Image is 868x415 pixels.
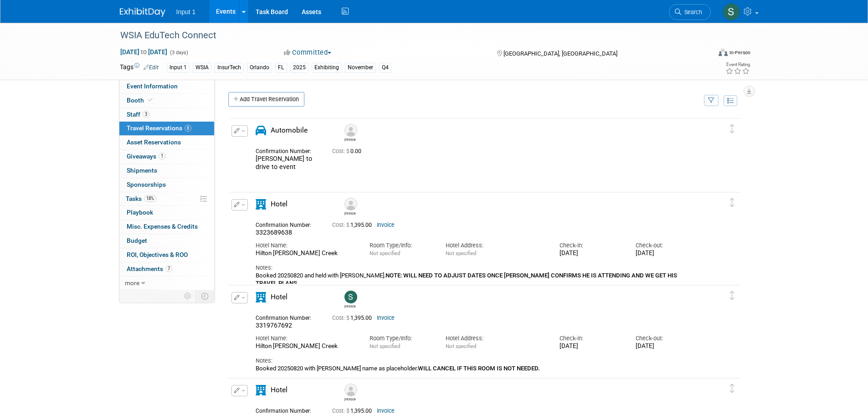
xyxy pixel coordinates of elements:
img: Jim Nowak [344,384,357,396]
div: Paul Greenhalgh [342,124,358,142]
span: [DATE] [DATE] [120,48,168,56]
i: Filter by Traveler [708,98,714,104]
span: Not specified [370,250,400,256]
a: more [119,277,214,290]
div: Chris Farfaras [342,198,358,215]
a: Invoice [377,222,395,228]
div: Input 1 [167,63,190,72]
span: 1 [159,153,165,159]
a: Staff3 [119,108,214,122]
span: Not specified [446,250,476,256]
div: Exhibiting [312,63,342,72]
span: Giveaways [127,153,165,160]
div: [DATE] [560,343,622,350]
img: Susan Stout [344,291,357,303]
a: Booth [119,94,214,108]
span: Cost: $ [332,408,350,414]
td: Personalize Event Tab Strip [180,290,196,302]
div: Notes: [256,357,699,365]
div: Check-in: [560,241,622,250]
div: November [345,63,376,72]
span: Cost: $ [332,315,350,321]
img: Paul Greenhalgh [344,124,357,137]
div: Booked 20250820 and held with [PERSON_NAME]. [256,272,699,287]
a: Misc. Expenses & Credits [119,220,214,234]
span: Asset Reservations [127,138,181,146]
div: Chris Farfaras [344,210,356,215]
div: Confirmation Number: [256,219,318,229]
div: Check-in: [560,334,622,343]
a: Edit [144,64,159,71]
a: Event Information [119,80,214,93]
span: Cost: $ [332,148,350,154]
span: Event Information [127,82,178,90]
span: Misc. Expenses & Credits [127,223,198,230]
div: Notes: [256,264,699,272]
img: Susan Stout [723,3,740,20]
span: to [139,48,148,56]
a: Budget [119,234,214,248]
span: 18% [144,195,156,202]
i: Hotel [256,385,266,395]
td: Tags [120,62,159,73]
div: Event Format [657,47,751,61]
span: Staff [127,111,149,118]
span: Not specified [370,343,400,349]
span: [PERSON_NAME] to drive to event [256,155,312,170]
span: (3 days) [169,50,188,56]
div: FL [275,63,287,72]
a: Sponsorships [119,178,214,192]
div: Hotel Address: [446,241,546,250]
div: 2025 [290,63,308,72]
span: Budget [127,237,147,244]
div: Hotel Name: [256,241,356,250]
img: Format-Inperson.png [719,49,728,56]
div: Confirmation Number: [256,312,318,322]
div: Susan Stout [342,291,358,308]
span: Sponsorships [127,181,166,188]
div: [DATE] [560,250,622,257]
span: 3319767692 [256,322,292,329]
i: Click and drag to move item [730,291,734,300]
div: Check-out: [636,241,698,250]
span: Hotel [271,386,288,394]
a: Tasks18% [119,192,214,206]
a: Travel Reservations8 [119,122,214,135]
div: Orlando [247,63,272,72]
span: Cost: $ [332,222,350,228]
i: Booth reservation complete [148,97,153,102]
span: Travel Reservations [127,124,191,132]
i: Hotel [256,199,266,210]
span: ROI, Objectives & ROO [127,251,188,258]
span: 1,395.00 [332,315,375,321]
span: 1,395.00 [332,408,375,414]
div: WSIA EduTech Connect [117,27,697,44]
b: NOTE: WILL NEED TO ADJUST DATES ONCE [PERSON_NAME] CONFIRMS HE IS ATTENDING AND WE GET HIS TRAVEL... [256,272,677,286]
span: 7 [165,265,172,272]
a: Invoice [377,315,395,321]
div: Room Type/Info: [370,334,432,343]
i: Automobile [256,125,266,136]
i: Click and drag to move item [730,124,734,133]
div: Event Rating [725,62,750,67]
div: Jim Nowak [342,384,358,401]
a: Playbook [119,206,214,220]
span: 3 [143,111,149,118]
i: Hotel [256,292,266,302]
div: Check-out: [636,334,698,343]
span: Search [681,9,702,15]
a: Invoice [377,408,395,414]
span: [GEOGRAPHIC_DATA], [GEOGRAPHIC_DATA] [503,50,617,57]
a: Asset Reservations [119,136,214,149]
span: Booth [127,97,154,104]
div: Hilton [PERSON_NAME] Creek [256,250,356,257]
div: WSIA [193,63,211,72]
div: Booked 20250820 with [PERSON_NAME] name as placeholder. [256,365,699,372]
i: Click and drag to move item [730,198,734,207]
img: ExhibitDay [120,8,165,17]
span: Automobile [271,126,308,134]
div: In-Person [729,49,750,56]
div: Confirmation Number: [256,405,318,415]
div: Hotel Name: [256,334,356,343]
a: Shipments [119,164,214,178]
